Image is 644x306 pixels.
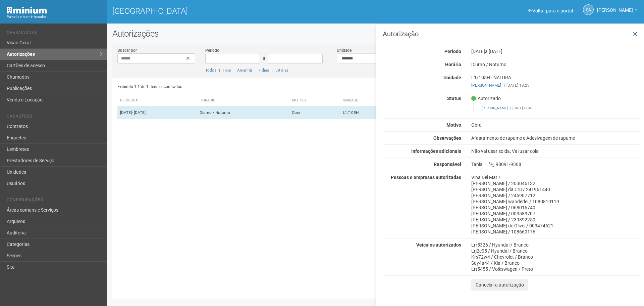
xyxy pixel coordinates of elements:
div: [PERSON_NAME] / 239892250 [471,217,639,223]
strong: Unidade [443,75,461,80]
span: | [510,106,511,110]
td: Diurno / Noturno [197,106,289,119]
strong: Informações adicionais [411,148,461,154]
h1: [GEOGRAPHIC_DATA] [112,7,371,15]
label: Unidade [337,47,352,53]
a: 7 dias [258,68,269,73]
span: Autorizado [471,95,501,101]
a: [PERSON_NAME] [482,106,508,110]
a: Voltar para o portal [528,8,573,13]
div: Não vai usar solda, Vai usar cola [466,148,644,154]
div: [PERSON_NAME] / 203046132 [471,180,639,186]
span: Silvio Anjos [597,1,633,13]
footer: [DATE] 12:40 [478,106,635,111]
div: [DATE] [466,48,644,54]
div: Lrt5455 / Volkswagen / Preto [471,266,639,272]
th: Horário [197,95,289,106]
h2: Autorizações [112,29,639,39]
li: Configurações [7,198,102,205]
span: | [219,68,220,73]
span: a [DATE] [485,49,502,54]
div: L1/105H - NATURA [466,75,644,88]
div: [PERSON_NAME] wanderlei / 1080810119 [471,199,639,205]
li: Cadastros [7,114,102,121]
div: [PERSON_NAME] da Cru / 241961440 [471,186,639,192]
div: Lrr5326 / Hyundai / Branco [471,242,639,248]
span: a [263,55,265,61]
div: Afastamento de tapume e Adesivagem de tapume [466,135,644,141]
div: Diurno / Noturno [466,61,644,68]
strong: Responsável [434,162,461,167]
h3: Autorização [383,31,639,37]
a: Todos [205,68,216,73]
th: Motivo [289,95,340,106]
a: [PERSON_NAME] [471,83,501,88]
button: Cancelar a autorização [471,279,528,291]
td: Obra [289,106,340,119]
span: | [233,68,234,73]
strong: Horário [445,62,461,67]
strong: Período [444,49,461,54]
td: L1/105H [340,106,394,119]
a: 30 dias [275,68,288,73]
span: | [272,68,273,73]
div: Sqy4a44 / Kia / Branco [471,260,639,266]
div: [PERSON_NAME] / 068016740 [471,205,639,211]
label: Buscar por [117,47,137,53]
a: Amanhã [237,68,252,73]
a: [PERSON_NAME] [597,8,637,14]
strong: Pessoas e empresas autorizadas [391,175,461,180]
div: [PERSON_NAME] de Olivei / 003474621 [471,223,639,229]
td: [DATE] [117,106,197,119]
div: Obra [466,122,644,128]
strong: Status [447,96,461,101]
div: [PERSON_NAME] / 108660176 [471,229,639,235]
span: | [504,83,505,88]
th: Período [117,95,197,106]
label: Período [205,47,219,53]
img: Minium [7,7,47,14]
a: SA [583,4,594,15]
div: Vina Del Mar / [471,174,639,180]
div: Tania 98091-9368 [466,161,644,167]
a: Hoje [223,68,231,73]
div: [PERSON_NAME] / 003583707 [471,211,639,217]
div: Exibindo 1-1 de 1 itens encontrados [117,82,374,92]
div: [DATE] 18:23 [471,82,639,88]
div: Lrj2e05 / Hyundai / Branco [471,248,639,254]
div: Krs72w4 / Chevrolet / Branco [471,254,639,260]
strong: Motivo [446,122,461,128]
div: Painel do Administrador [7,14,102,20]
strong: Observações [433,135,461,141]
strong: Veículos autorizados [416,242,461,248]
span: | [255,68,256,73]
div: [PERSON_NAME] / 245907712 [471,192,639,199]
span: - [DATE] [132,110,146,115]
li: Operacional [7,30,102,37]
th: Unidade [340,95,394,106]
